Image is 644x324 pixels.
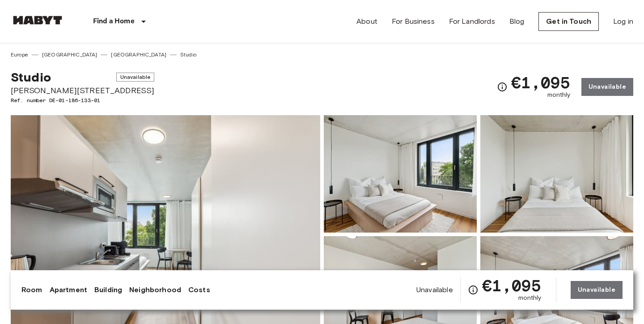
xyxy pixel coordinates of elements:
[449,16,495,27] a: For Landlords
[11,96,154,104] span: Ref. number DE-01-186-133-01
[613,16,633,27] a: Log in
[94,285,122,295] a: Building
[11,51,28,59] a: Europe
[511,74,571,91] span: €1,095
[480,115,633,233] img: Picture of unit DE-01-186-133-01
[468,285,479,295] svg: Check cost overview for full price breakdown. Please note that discounts apply to new joiners onl...
[21,285,42,295] a: Room
[11,16,64,25] img: Habyt
[93,16,135,27] p: Find a Home
[547,91,571,99] span: monthly
[518,294,542,302] span: monthly
[129,285,181,295] a: Neighborhood
[416,285,453,295] span: Unavailable
[50,285,87,295] a: Apartment
[11,85,154,96] span: [PERSON_NAME][STREET_ADDRESS]
[538,12,599,31] a: Get in Touch
[509,16,525,27] a: Blog
[482,277,542,294] span: €1,095
[42,51,97,59] a: [GEOGRAPHIC_DATA]
[497,82,508,92] svg: Check cost overview for full price breakdown. Please note that discounts apply to new joiners onl...
[116,73,155,82] span: Unavailable
[111,51,166,59] a: [GEOGRAPHIC_DATA]
[180,51,196,59] a: Studio
[188,285,210,295] a: Costs
[324,115,477,233] img: Picture of unit DE-01-186-133-01
[392,16,435,27] a: For Business
[11,69,51,85] span: Studio
[356,16,377,27] a: About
